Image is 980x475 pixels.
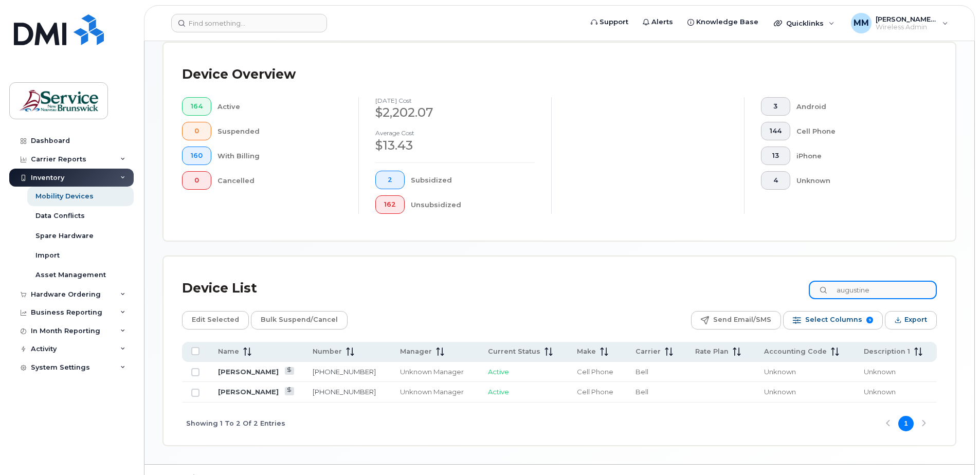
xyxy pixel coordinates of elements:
span: Showing 1 To 2 Of 2 Entries [186,416,285,431]
div: Subsidized [411,171,535,189]
div: iPhone [796,147,921,165]
span: Edit Selected [192,312,239,327]
span: 9 [866,317,873,323]
a: [PHONE_NUMBER] [313,388,376,396]
div: Unknown Manager [400,387,469,397]
span: MM [854,17,869,29]
span: Cell Phone [577,388,613,396]
a: Support [584,12,636,32]
span: 13 [770,152,782,160]
span: Send Email/SMS [713,312,771,327]
a: [PERSON_NAME] [218,388,279,396]
span: Bell [636,388,648,396]
a: [PERSON_NAME] [218,368,279,376]
span: Unknown [864,368,896,376]
button: Send Email/SMS [691,311,781,330]
div: Device List [182,275,257,302]
span: 162 [384,200,396,209]
span: 160 [191,152,203,160]
span: Description 1 [864,347,910,356]
span: 2 [384,176,396,184]
span: 4 [770,176,782,185]
button: 164 [182,97,211,116]
span: Cell Phone [577,368,613,376]
span: Name [218,347,239,356]
span: Current Status [488,347,540,356]
button: Bulk Suspend/Cancel [251,311,348,330]
button: 2 [375,171,405,189]
span: Quicklinks [786,19,824,27]
span: Number [313,347,342,356]
a: [PHONE_NUMBER] [313,368,376,376]
a: View Last Bill [285,367,295,375]
div: With Billing [217,147,342,165]
span: Alerts [651,17,673,27]
button: 3 [761,97,790,116]
div: Suspended [217,122,342,140]
button: Export [885,311,937,330]
div: Cancelled [217,171,342,190]
span: Make [577,347,596,356]
button: 144 [761,122,790,140]
span: Export [904,312,927,327]
span: Carrier [636,347,661,356]
span: 0 [191,127,203,135]
span: Bell [636,368,648,376]
span: 144 [770,127,782,135]
div: $13.43 [375,137,535,154]
span: Active [488,388,509,396]
span: Manager [400,347,432,356]
button: Page 1 [898,416,914,431]
div: Active [217,97,342,116]
div: Cell Phone [796,122,921,140]
span: Unknown [764,388,796,396]
span: 3 [770,102,782,111]
div: McEachern, Melissa (ASD-E) [844,13,955,33]
span: Active [488,368,509,376]
input: Search Device List ... [809,281,937,299]
div: Android [796,97,921,116]
span: Knowledge Base [696,17,758,27]
a: View Last Bill [285,387,295,395]
button: 4 [761,171,790,190]
button: 162 [375,195,405,214]
div: Unknown [796,171,921,190]
div: Device Overview [182,61,296,88]
div: Unknown Manager [400,367,469,377]
span: 164 [191,102,203,111]
span: [PERSON_NAME] (ASD-E) [876,15,937,23]
span: 0 [191,176,203,185]
button: Select Columns 9 [783,311,883,330]
button: 0 [182,171,211,190]
span: Support [600,17,628,27]
span: Select Columns [805,312,862,327]
span: Unknown [864,388,896,396]
span: Unknown [764,368,796,376]
button: 13 [761,147,790,165]
button: 160 [182,147,211,165]
button: 0 [182,122,211,140]
span: Rate Plan [695,347,729,356]
span: Wireless Admin [876,23,937,31]
h4: [DATE] cost [375,97,535,104]
a: Alerts [636,12,680,32]
a: Knowledge Base [680,12,766,32]
span: Accounting Code [764,347,827,356]
div: Quicklinks [767,13,842,33]
span: Bulk Suspend/Cancel [261,312,338,327]
div: Unsubsidized [411,195,535,214]
h4: Average cost [375,130,535,136]
button: Edit Selected [182,311,249,330]
input: Find something... [171,14,327,32]
div: $2,202.07 [375,104,535,121]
